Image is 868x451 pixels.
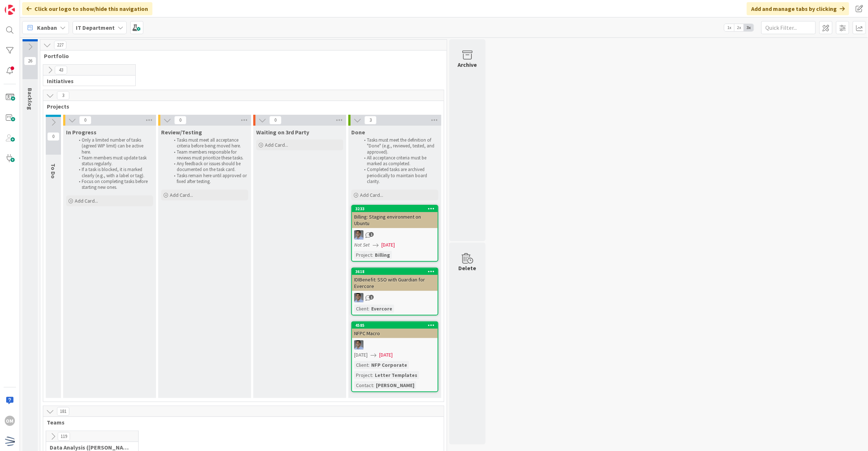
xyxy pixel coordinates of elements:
b: IT Department [76,24,115,31]
span: Initiatives [47,77,126,85]
span: Projects [47,103,435,110]
span: 1x [724,24,734,31]
div: AP [352,293,438,302]
img: AP [354,340,364,350]
input: Quick Filter... [761,21,816,34]
li: Team members responsible for reviews must prioritize these tasks. [170,149,247,161]
span: : [372,371,373,379]
img: AP [354,293,364,302]
div: NFPC Macro [352,329,438,338]
span: 26 [24,57,36,65]
li: Team members must update task status regularly. [75,155,152,167]
div: 4585 [355,323,438,328]
span: 43 [55,66,67,74]
span: Kanban [37,23,57,32]
a: 3618IDIBenefit: SSO with Guardian for EvercoreAPClient:Evercore [351,268,438,316]
span: 119 [58,432,70,441]
span: 0 [79,116,91,125]
span: [DATE] [381,241,395,249]
div: Evercore [369,305,394,313]
div: 3233 [355,206,438,211]
li: Any feedback or issues should be documented on the task card. [170,161,247,173]
span: Add Card... [170,192,193,198]
span: In Progress [66,129,97,136]
li: All acceptance criteria must be marked as completed. [360,155,437,167]
div: Letter Templates [373,371,419,379]
div: Delete [459,264,476,272]
span: Add Card... [75,198,98,204]
a: 3233Billing: Staging environment on UbuntuAPNot Set[DATE]Project:Billing [351,205,438,262]
span: [DATE] [354,351,368,359]
span: [DATE] [379,351,393,359]
div: Client [354,305,368,313]
img: avatar [5,436,15,446]
div: 3233 [352,206,438,212]
li: Tasks remain here until approved or fixed after testing. [170,173,247,185]
span: 1 [369,232,374,237]
li: Completed tasks are archived periodically to maintain board clarity. [360,167,437,184]
div: Client [354,361,368,369]
span: : [373,381,374,389]
div: 3618 [352,268,438,275]
div: 3618IDIBenefit: SSO with Guardian for Evercore [352,268,438,291]
span: To Do [50,163,57,179]
li: If a task is blocked, it is marked clearly (e.g., with a label or tag). [75,167,152,179]
div: 4585NFPC Macro [352,322,438,338]
div: OM [5,416,15,426]
span: 2x [734,24,744,31]
li: Only a limited number of tasks (agreed WIP limit) can be active here. [75,137,152,155]
div: Add and manage tabs by clicking [747,2,849,15]
div: Billing [373,251,392,259]
span: : [368,361,369,369]
span: : [368,305,369,313]
li: Focus on completing tasks before starting new ones. [75,179,152,191]
div: Click our logo to show/hide this navigation [22,2,152,15]
span: : [372,251,373,259]
div: NFP Corporate [369,361,409,369]
span: 3x [744,24,754,31]
div: 3233Billing: Staging environment on Ubuntu [352,206,438,228]
div: 3618 [355,269,438,274]
li: Tasks must meet the definition of "Done" (e.g., reviewed, tested, and approved). [360,137,437,155]
a: 4585NFPC MacroAP[DATE][DATE]Client:NFP CorporateProject:Letter TemplatesContact:[PERSON_NAME] [351,321,438,392]
span: Review/Testing [161,129,202,136]
div: [PERSON_NAME] [374,381,416,389]
div: Project [354,371,372,379]
span: 0 [47,132,60,141]
span: Waiting on 3rd Party [256,129,309,136]
span: 181 [57,407,69,416]
span: 0 [174,116,187,125]
span: 3 [364,116,377,125]
span: Backlog [26,88,34,110]
span: Done [351,129,365,136]
div: AP [352,340,438,350]
div: Project [354,251,372,259]
img: AP [354,230,364,240]
span: 3 [57,91,69,100]
div: 4585 [352,322,438,329]
i: Not Set [354,241,370,248]
span: Add Card... [360,192,383,198]
img: Visit kanbanzone.com [5,5,15,15]
span: 1 [369,295,374,300]
span: Teams [47,419,435,426]
span: 227 [54,41,66,49]
li: Tasks must meet all acceptance criteria before being moved here. [170,137,247,149]
span: Data Analysis (Carin Team) [50,444,129,451]
span: 0 [269,116,282,125]
span: Portfolio [44,52,438,60]
div: Archive [458,60,477,69]
div: Contact [354,381,373,389]
div: AP [352,230,438,240]
div: IDIBenefit: SSO with Guardian for Evercore [352,275,438,291]
span: Add Card... [265,142,288,148]
div: Billing: Staging environment on Ubuntu [352,212,438,228]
